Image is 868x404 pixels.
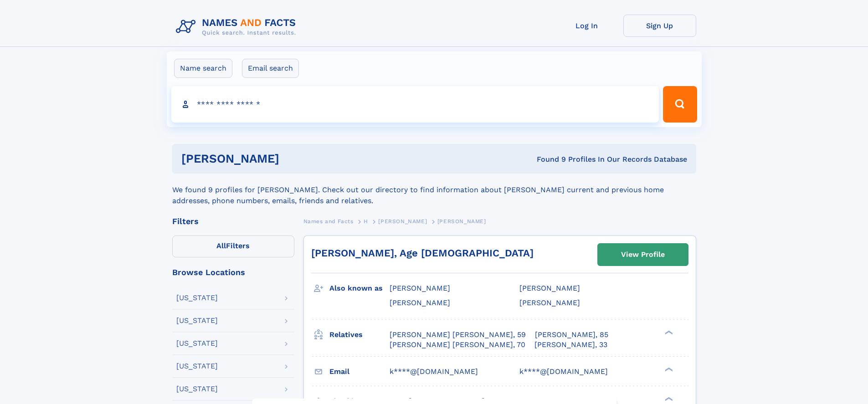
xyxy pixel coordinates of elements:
[623,15,696,37] a: Sign Up
[176,317,218,324] div: [US_STATE]
[364,218,368,225] span: H
[378,215,427,227] a: [PERSON_NAME]
[663,366,673,372] div: ❯
[172,174,696,206] div: We found 9 profiles for [PERSON_NAME]. Check out our directory to find information about [PERSON_...
[663,329,673,335] div: ❯
[364,215,368,227] a: H
[437,218,486,225] span: [PERSON_NAME]
[303,215,354,227] a: Names and Facts
[390,284,450,292] span: [PERSON_NAME]
[172,217,294,225] div: Filters
[621,244,665,265] div: View Profile
[329,327,390,343] h3: Relatives
[176,294,218,302] div: [US_STATE]
[519,298,580,307] span: [PERSON_NAME]
[390,330,526,340] a: [PERSON_NAME] [PERSON_NAME], 59
[329,364,390,379] h3: Email
[534,340,607,350] a: [PERSON_NAME], 33
[550,15,623,37] a: Log In
[176,340,218,347] div: [US_STATE]
[242,59,299,78] label: Email search
[519,284,580,292] span: [PERSON_NAME]
[172,268,294,276] div: Browse Locations
[378,218,427,225] span: [PERSON_NAME]
[181,153,408,164] h1: [PERSON_NAME]
[172,235,294,257] label: Filters
[390,298,450,307] span: [PERSON_NAME]
[408,154,687,164] div: Found 9 Profiles In Our Records Database
[174,59,232,78] label: Name search
[216,241,226,250] span: All
[176,385,218,393] div: [US_STATE]
[329,281,390,296] h3: Also known as
[598,244,688,266] a: View Profile
[390,340,525,350] a: [PERSON_NAME] [PERSON_NAME], 70
[663,86,697,123] button: Search Button
[176,363,218,370] div: [US_STATE]
[171,86,659,123] input: search input
[535,330,608,340] a: [PERSON_NAME], 85
[172,15,303,39] img: Logo Names and Facts
[663,396,673,402] div: ❯
[311,247,534,259] a: [PERSON_NAME], Age [DEMOGRAPHIC_DATA]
